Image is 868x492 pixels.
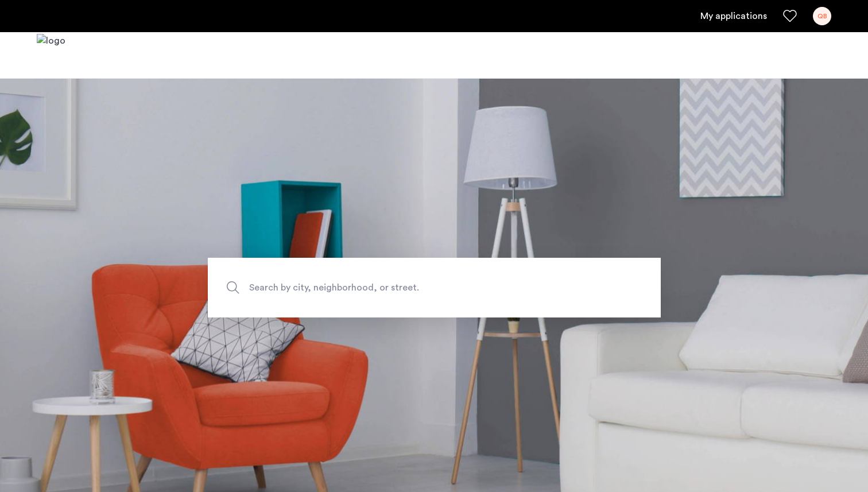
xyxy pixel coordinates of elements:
[37,34,65,77] img: logo
[249,280,566,295] span: Search by city, neighborhood, or street.
[37,34,65,77] a: Cazamio logo
[783,9,797,23] a: Favorites
[208,258,661,317] input: Apartment Search
[700,9,767,23] a: My application
[813,7,831,25] div: QB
